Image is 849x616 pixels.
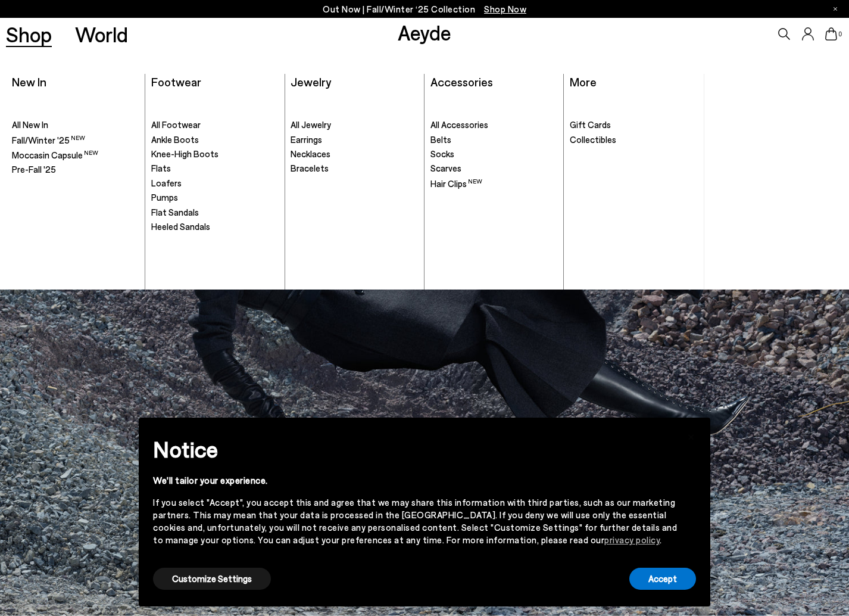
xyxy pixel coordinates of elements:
[570,134,698,146] a: Collectibles
[570,74,597,89] a: More
[837,31,843,38] span: 0
[604,534,660,545] a: privacy policy
[151,192,279,204] a: Pumps
[825,27,837,41] a: 0
[151,74,201,89] a: Footwear
[291,163,418,175] a: Bracelets
[430,134,451,145] span: Belts
[12,135,85,145] span: Fall/Winter '25
[153,496,677,546] div: If you select "Accept", you accept this and agree that we may share this information with third p...
[151,148,219,159] span: Knee-High Boots
[151,163,171,173] span: Flats
[151,207,279,219] a: Flat Sandals
[12,149,139,161] a: Moccasin Capsule
[570,119,611,130] span: Gift Cards
[12,119,139,131] a: All New In
[430,178,558,190] a: Hair Clips
[291,148,418,160] a: Necklaces
[12,134,139,147] a: Fall/Winter '25
[151,192,178,203] span: Pumps
[151,178,182,188] span: Loafers
[430,119,558,131] a: All Accessories
[430,178,482,189] span: Hair Clips
[151,148,279,160] a: Knee-High Boots
[430,74,493,89] a: Accessories
[151,119,201,130] span: All Footwear
[801,266,836,275] h3: Out Now
[398,20,451,45] a: Aeyde
[430,134,558,146] a: Belts
[151,119,279,131] a: All Footwear
[153,568,271,590] button: Customize Settings
[704,74,843,284] img: Group_1295_900x.jpg
[151,178,279,189] a: Loafers
[323,2,526,17] p: Out Now | Fall/Winter ‘25 Collection
[430,119,488,130] span: All Accessories
[75,24,128,45] a: World
[570,134,616,145] span: Collectibles
[12,119,48,130] span: All New In
[291,119,331,130] span: All Jewelry
[430,163,558,175] a: Scarves
[677,421,706,450] button: Close this notice
[570,119,698,131] a: Gift Cards
[151,207,199,217] span: Flat Sandals
[6,24,52,45] a: Shop
[629,568,696,590] button: Accept
[291,148,330,159] span: Necklaces
[430,148,454,159] span: Socks
[704,74,843,284] a: Fall/Winter '25 Out Now
[12,164,139,176] a: Pre-Fall '25
[153,474,677,487] div: We'll tailor your experience.
[291,134,322,145] span: Earrings
[291,163,329,173] span: Bracelets
[151,134,279,146] a: Ankle Boots
[291,74,331,89] a: Jewelry
[153,434,677,465] h2: Notice
[151,221,279,233] a: Heeled Sandals
[687,427,695,444] span: ×
[12,164,56,175] span: Pre-Fall '25
[151,134,199,145] span: Ankle Boots
[430,148,558,160] a: Socks
[12,74,46,89] a: New In
[151,163,279,175] a: Flats
[484,4,526,14] span: Navigate to /collections/new-in
[151,221,210,232] span: Heeled Sandals
[711,266,769,275] h3: Fall/Winter '25
[430,163,461,173] span: Scarves
[291,119,418,131] a: All Jewelry
[291,134,418,146] a: Earrings
[12,150,98,160] span: Moccasin Capsule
